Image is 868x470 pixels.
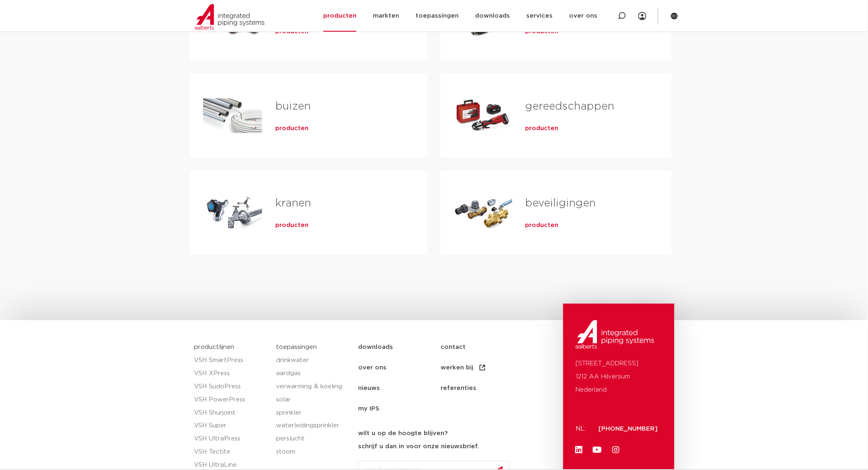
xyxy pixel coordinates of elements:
[276,446,350,459] a: stoom
[194,433,268,446] a: VSH UltraPress
[525,28,559,36] a: producten
[441,358,523,378] a: werken bij
[275,221,308,229] a: producten
[358,431,448,437] strong: wilt u op de hoogte blijven?
[276,367,350,380] a: aardgas
[276,420,350,433] a: waterleidingsprinkler
[358,444,480,450] strong: schrijf u dan in voor onze nieuwsbrief.
[576,423,589,436] p: NL:
[194,354,268,367] a: VSH SmartPress
[598,426,658,432] a: [PHONE_NUMBER]
[358,358,441,378] a: over ons
[525,198,596,209] a: beveiligingen
[275,198,311,209] a: kranen
[276,380,350,393] a: verwarming & koeling
[194,446,268,459] a: VSH Tectite
[276,433,350,446] a: perslucht
[441,378,523,399] a: referenties
[276,344,317,350] a: toepassingen
[194,393,268,406] a: VSH PowerPress
[194,344,234,350] a: productlijnen
[358,337,560,419] nav: Menu
[194,420,268,433] a: VSH Super
[525,101,614,112] a: gereedschappen
[194,380,268,393] a: VSH SudoPress
[275,101,311,112] a: buizen
[276,354,350,367] a: drinkwater
[194,406,268,420] a: VSH Shurjoint
[358,378,441,399] a: nieuws
[194,367,268,380] a: VSH XPress
[276,406,350,420] a: sprinkler
[275,28,308,36] a: producten
[576,357,662,397] p: [STREET_ADDRESS] 1212 AA Hilversum Nederland
[525,124,559,133] a: producten
[275,124,308,133] a: producten
[276,393,350,406] a: solar
[441,337,523,358] a: contact
[525,221,559,229] a: producten
[358,337,441,358] a: downloads
[358,399,441,419] a: my IPS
